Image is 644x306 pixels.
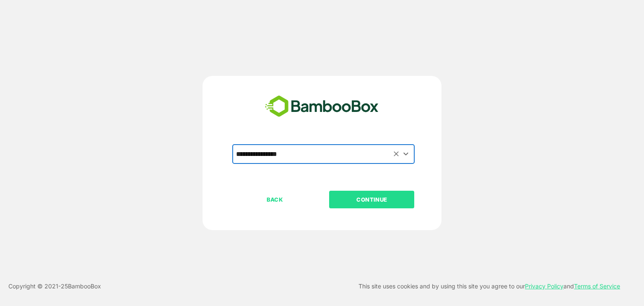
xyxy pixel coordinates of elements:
[392,149,401,159] button: Clear
[400,148,412,160] button: Open
[329,191,414,208] button: CONTINUE
[232,191,317,208] button: BACK
[260,93,383,120] img: bamboobox
[233,195,317,204] p: BACK
[358,281,620,291] p: This site uses cookies and by using this site you agree to our and
[574,283,620,290] a: Terms of Service
[8,281,101,291] p: Copyright © 2021- 25 BambooBox
[525,283,563,290] a: Privacy Policy
[330,195,414,204] p: CONTINUE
